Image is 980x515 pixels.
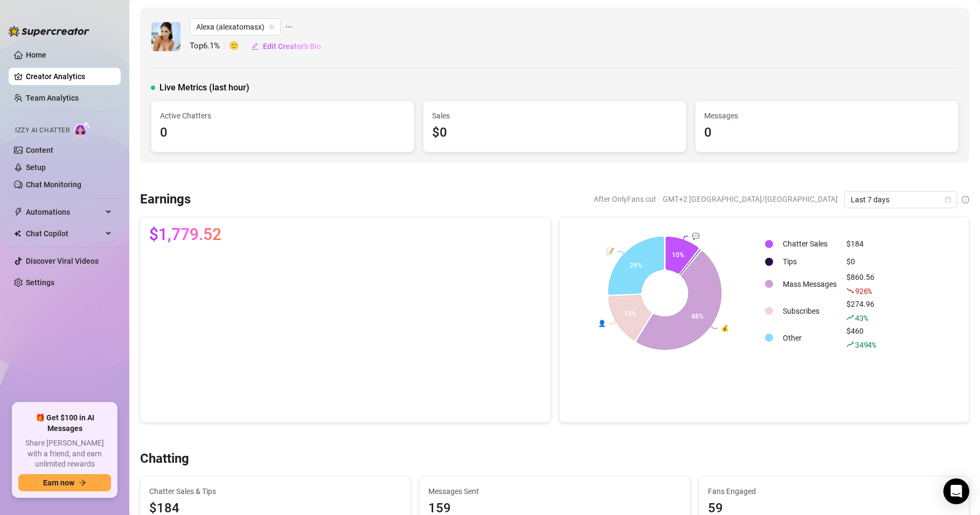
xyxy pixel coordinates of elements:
span: Top 6.1 % [190,40,229,53]
a: Chat Monitoring [26,180,81,189]
div: $274.96 [846,298,876,324]
span: Izzy AI Chatter [15,125,69,136]
a: Discover Viral Videos [26,257,99,265]
span: Chat Copilot [26,225,102,242]
span: arrow-right [79,479,86,486]
div: 0 [704,123,949,143]
span: Automations [26,203,102,221]
text: 👤 [597,320,606,328]
a: Content [26,146,53,154]
td: Other [779,325,841,351]
img: AI Chatter [74,121,91,137]
span: Earn now [43,478,74,487]
span: Messages [704,110,949,122]
span: Alexa (alexatomasx) [196,19,274,35]
a: Team Analytics [26,94,79,102]
a: Creator Analytics [26,68,112,85]
span: thunderbolt [14,208,23,216]
span: info-circle [962,196,969,203]
div: $0 [432,123,677,143]
img: Alexa [151,22,180,51]
a: Settings [26,278,54,287]
text: 📝 [606,247,614,255]
text: 💰 [721,324,729,332]
div: $184 [846,238,876,250]
span: Share [PERSON_NAME] with a friend, and earn unlimited rewards [18,438,111,470]
span: calendar [945,196,951,203]
span: $1,779.52 [149,226,221,243]
span: Sales [432,110,677,122]
h3: Earnings [140,191,191,208]
span: team [268,24,275,30]
text: 💬 [692,232,700,240]
td: Subscribes [779,298,841,324]
span: 🎁 Get $100 in AI Messages [18,413,111,434]
span: GMT+2 [GEOGRAPHIC_DATA]/[GEOGRAPHIC_DATA] [663,191,838,207]
span: Messages Sent [428,485,680,497]
div: $860.56 [846,271,876,297]
span: 43 % [855,313,867,323]
span: Active Chatters [160,110,405,122]
h3: Chatting [140,450,189,468]
span: Live Metrics (last hour) [159,81,249,94]
span: Last 7 days [851,192,951,208]
td: Tips [779,253,841,270]
button: Edit Creator's Bio [251,38,322,55]
div: $460 [846,325,876,351]
span: After OnlyFans cut [594,191,656,207]
img: Chat Copilot [14,230,21,237]
span: edit [251,43,259,50]
span: 🙂 [229,40,251,53]
a: Home [26,51,46,59]
button: Earn nowarrow-right [18,474,111,491]
td: Chatter Sales [779,236,841,252]
div: 0 [160,123,405,143]
span: Fans Engaged [708,485,960,497]
span: 926 % [855,286,872,296]
td: Mass Messages [779,271,841,297]
div: $0 [846,256,876,267]
div: Open Intercom Messenger [943,478,969,504]
a: Setup [26,163,46,172]
img: logo-BBDzfeDw.svg [9,26,89,37]
span: rise [846,341,854,348]
span: fall [846,287,854,294]
span: Edit Creator's Bio [263,42,321,51]
span: 3494 % [855,340,876,350]
span: rise [846,314,854,321]
span: Chatter Sales & Tips [149,485,401,497]
span: ellipsis [285,18,293,36]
